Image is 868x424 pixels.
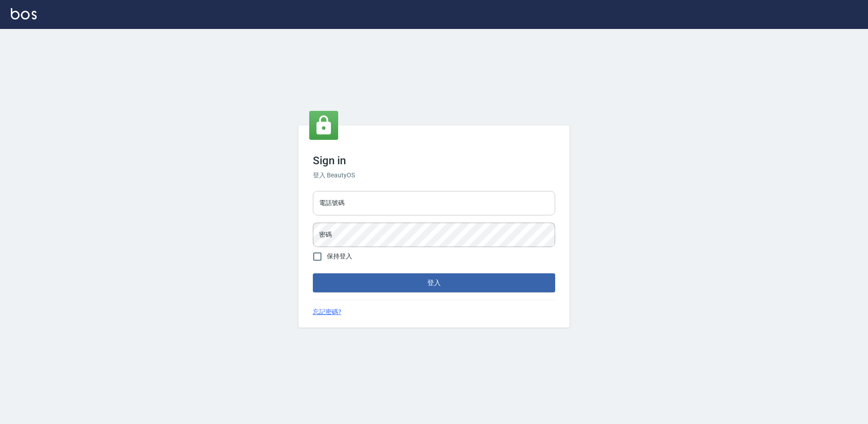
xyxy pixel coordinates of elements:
h3: Sign in [313,154,555,167]
span: 保持登入 [327,252,352,261]
img: Logo [11,8,37,19]
a: 忘記密碼? [313,307,341,317]
button: 登入 [313,273,555,292]
h6: 登入 BeautyOS [313,171,555,180]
